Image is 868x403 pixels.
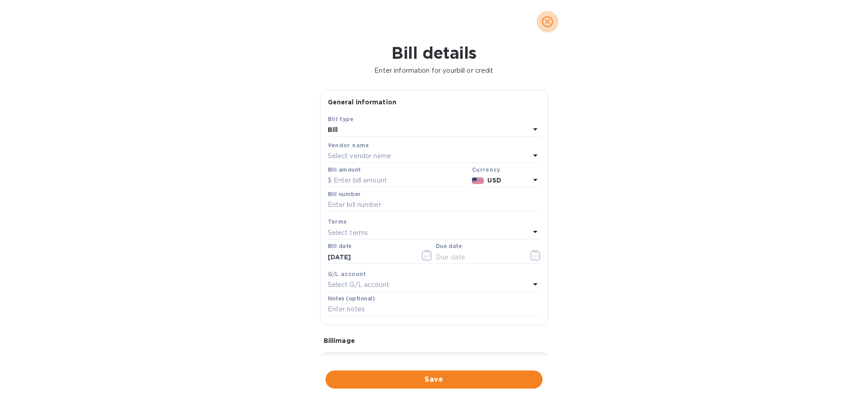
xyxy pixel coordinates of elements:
label: Bill amount [328,167,360,173]
p: Select vendor name [328,151,391,161]
b: Currency [472,166,500,173]
input: $ Enter bill amount [328,174,468,187]
p: Select G/L account [328,280,389,290]
p: Enter information for your bill or credit [7,66,861,75]
input: Due date [436,250,521,264]
label: Due date [436,244,462,249]
b: G/L account [328,271,366,277]
button: Save [325,370,542,389]
b: USD [487,177,501,184]
b: Bill type [328,116,354,122]
label: Bill date [328,244,352,249]
input: Select date [328,250,413,264]
span: Save [333,374,535,385]
input: Enter notes [328,303,541,316]
b: Vendor name [328,142,369,149]
b: Terms [328,218,347,225]
p: Bill image [324,336,545,345]
input: Enter bill number [328,198,541,212]
p: Select terms [328,228,368,238]
label: Notes (optional) [328,296,375,301]
button: close [537,11,558,33]
b: Bill [328,126,338,133]
label: Bill number [328,192,360,197]
h1: Bill details [7,43,861,62]
img: USD [472,178,484,184]
b: General information [328,98,397,106]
